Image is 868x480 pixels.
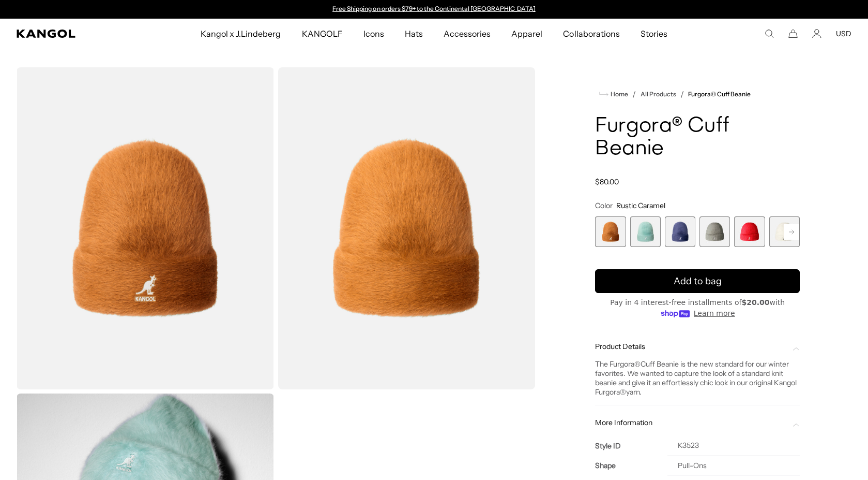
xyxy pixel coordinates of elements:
h1: Furgora® Cuff Beanie [595,115,800,161]
label: Aquatic [630,216,661,247]
a: KANGOLF [292,19,353,49]
span: ® [634,359,641,369]
li: / [628,88,636,100]
span: Rustic Caramel [616,201,665,210]
span: KANGOLF [302,19,343,49]
th: Style ID [595,435,667,456]
span: Kangol x J.Lindeberg [201,19,281,49]
div: 5 of 7 [734,216,765,247]
div: The Furgora Cuff Beanie is the new standard for our winter favorites. We wanted to capture the lo... [595,359,800,397]
span: Collaborations [563,19,619,49]
button: USD [836,29,851,38]
summary: Search here [765,29,774,38]
span: $80.00 [595,177,619,186]
a: All Products [641,91,676,98]
a: Collaborations [553,19,630,49]
div: 4 of 7 [699,216,730,247]
a: Stories [630,19,678,49]
div: Announcement [328,5,541,13]
span: Add to bag [674,274,722,288]
span: ® [620,387,626,397]
span: More Information [595,418,787,427]
a: Free Shipping on orders $79+ to the Continental [GEOGRAPHIC_DATA] [332,5,536,12]
img: color-rustic-caramel [278,67,536,389]
span: Accessories [444,19,491,49]
span: Icons [363,19,384,49]
div: 1 of 7 [595,216,626,247]
span: Color [595,201,613,210]
li: / [676,88,684,100]
div: 3 of 7 [665,216,695,247]
label: Scarlet [734,216,765,247]
a: Furgora® Cuff Beanie [688,91,751,98]
label: Warm Grey [699,216,730,247]
button: Cart [788,29,798,38]
slideshow-component: Announcement bar [328,5,541,13]
td: Pull-Ons [667,456,800,476]
button: Add to bag [595,269,800,293]
label: Ivory [769,216,800,247]
a: Kangol [17,30,132,38]
label: Hazy Indigo [665,216,695,247]
a: Kangol x J.Lindeberg [190,19,292,49]
span: Hats [405,19,423,49]
div: 6 of 7 [769,216,800,247]
div: 1 of 2 [328,5,541,13]
span: Home [608,91,628,98]
a: Apparel [501,19,553,49]
img: color-rustic-caramel [17,67,274,389]
a: Account [812,29,821,38]
div: 2 of 7 [630,216,661,247]
span: Apparel [511,19,542,49]
span: Stories [641,19,667,49]
label: Rustic Caramel [595,216,626,247]
th: Shape [595,456,667,476]
a: Icons [353,19,394,49]
span: Product Details [595,342,787,351]
a: Hats [394,19,433,49]
td: K3523 [667,435,800,456]
a: Accessories [433,19,501,49]
nav: breadcrumbs [595,88,800,100]
a: Home [599,90,628,99]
